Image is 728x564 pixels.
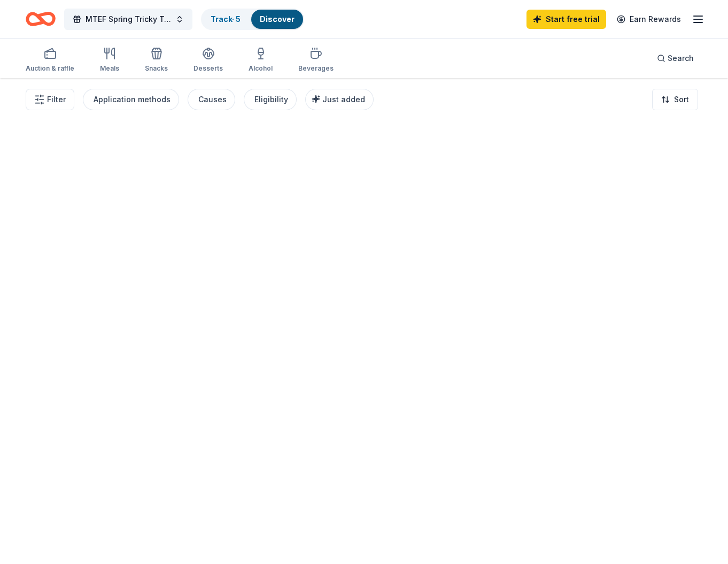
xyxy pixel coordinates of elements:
[298,64,334,73] div: Beverages
[249,43,273,78] button: Alcohol
[26,6,56,32] a: Home
[211,14,241,24] a: Track· 5
[100,43,119,78] button: Meals
[298,43,334,78] button: Beverages
[260,14,295,24] a: Discover
[83,89,179,110] button: Application methods
[145,64,168,73] div: Snacks
[610,10,687,29] a: Earn Rewards
[322,95,365,104] span: Just added
[254,93,288,106] div: Eligibility
[201,9,304,30] button: Track· 5Discover
[198,93,227,106] div: Causes
[26,64,74,73] div: Auction & raffle
[668,52,694,65] span: Search
[648,48,702,69] button: Search
[145,43,168,78] button: Snacks
[193,43,223,78] button: Desserts
[47,93,66,106] span: Filter
[100,64,119,73] div: Meals
[193,64,223,73] div: Desserts
[26,89,74,110] button: Filter
[305,89,374,110] button: Just added
[26,43,74,78] button: Auction & raffle
[188,89,235,110] button: Causes
[94,93,171,106] div: Application methods
[244,89,297,110] button: Eligibility
[249,64,273,73] div: Alcohol
[64,9,192,30] button: MTEF Spring Tricky Tray
[652,89,698,110] button: Sort
[674,93,689,106] span: Sort
[86,13,171,26] span: MTEF Spring Tricky Tray
[526,10,606,29] a: Start free trial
